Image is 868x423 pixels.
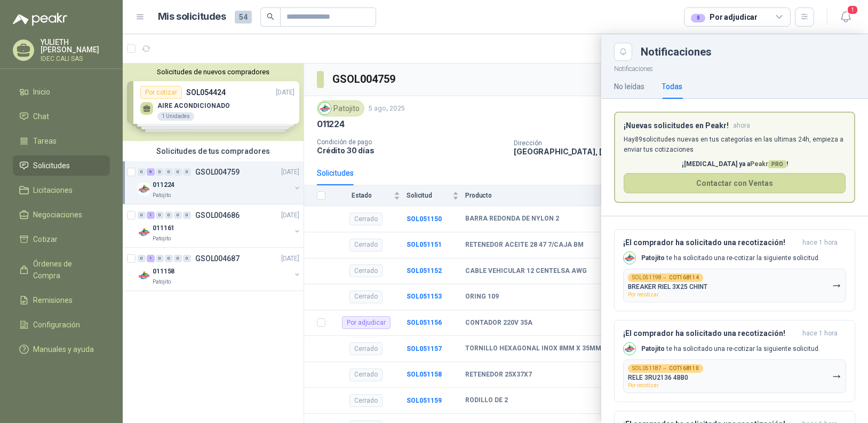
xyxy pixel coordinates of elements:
button: ¡El comprador ha solicitado una recotización!hace 1 hora Company LogoPatojito te ha solicitado un... [614,320,855,402]
span: Manuales y ayuda [33,343,94,355]
p: Notificaciones [601,61,868,74]
a: Inicio [13,82,110,102]
a: Cotizar [13,229,110,249]
button: 1 [836,7,855,27]
p: RELE 3RU2136 4BB0 [628,374,688,381]
span: hace 1 hora [802,238,838,247]
div: 8 [691,14,705,22]
span: Licitaciones [33,184,73,196]
p: YULIETH [PERSON_NAME] [41,38,110,53]
a: Configuración [13,315,110,335]
div: Todas [662,81,682,92]
span: search [267,13,274,20]
span: Remisiones [33,294,73,306]
b: COT168114 [669,275,699,280]
h3: ¡El comprador ha solicitado una recotización! [623,238,798,247]
span: ahora [733,121,750,130]
div: SOL051198 → [628,273,703,282]
p: BREAKER RIEL 3X25 CHINT [628,283,707,291]
span: PRO [768,160,786,168]
a: Órdenes de Compra [13,254,110,286]
p: Hay 89 solicitudes nuevas en tus categorías en las ultimas 24h, empieza a enviar tus cotizaciones [624,135,846,155]
b: Patojito [641,254,665,262]
b: COT168110 [669,366,699,371]
p: te ha solicitado una re-cotizar la siguiente solicitud. [641,344,820,354]
button: ¡El comprador ha solicitado una recotización!hace 1 hora Company LogoPatojito te ha solicitado un... [614,229,855,311]
h3: ¡Nuevas solicitudes en Peakr! [624,121,729,130]
span: Por recotizar [628,292,659,297]
div: Por adjudicar [691,11,758,23]
span: Chat [33,111,49,122]
p: te ha solicitado una re-cotizar la siguiente solicitud. [641,254,820,263]
img: Company Logo [624,343,635,355]
div: No leídas [614,81,644,92]
a: Solicitudes [13,155,110,176]
span: Solicitudes [33,160,70,171]
span: Peakr [750,160,786,168]
span: Por recotizar [628,382,659,388]
p: IDEC CALI SAS [41,56,110,62]
button: SOL051187→COT168110RELE 3RU2136 4BB0Por recotizar [623,359,846,393]
button: Contactar con Ventas [624,173,846,193]
a: Remisiones [13,290,110,310]
div: Notificaciones [641,46,855,57]
h1: Mis solicitudes [158,9,226,25]
span: 1 [847,5,858,15]
p: ¡[MEDICAL_DATA] ya a ! [624,159,846,169]
b: Patojito [641,345,665,352]
div: SOL051187 → [628,364,703,373]
a: Chat [13,106,110,127]
span: 54 [235,11,252,23]
span: Inicio [33,86,50,98]
span: Órdenes de Compra [33,258,100,281]
img: Logo peakr [13,13,67,26]
img: Company Logo [624,252,635,264]
a: Manuales y ayuda [13,339,110,359]
span: Tareas [33,135,57,147]
h3: ¡El comprador ha solicitado una recotización! [623,329,798,338]
span: hace 1 hora [802,329,838,338]
span: Negociaciones [33,209,82,221]
span: Configuración [33,319,80,331]
a: Negociaciones [13,205,110,225]
button: SOL051198→COT168114BREAKER RIEL 3X25 CHINTPor recotizar [623,269,846,302]
button: Close [614,43,632,61]
a: Tareas [13,131,110,151]
span: Cotizar [33,233,58,245]
a: Licitaciones [13,180,110,200]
